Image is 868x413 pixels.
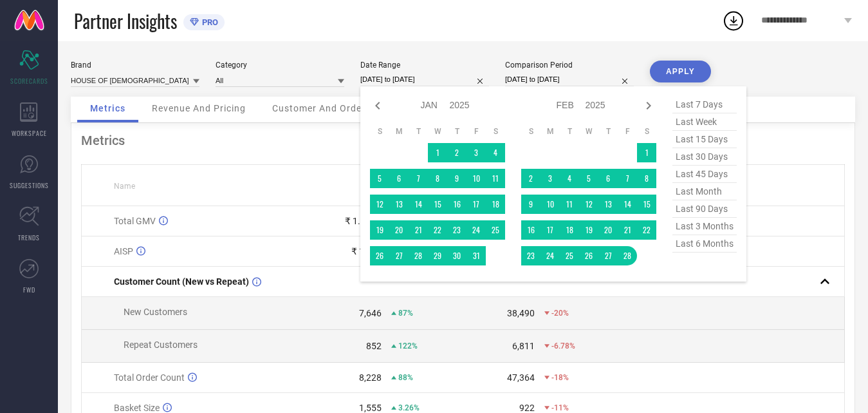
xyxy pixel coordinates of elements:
[10,180,49,190] span: SUGGESTIONS
[389,169,409,188] td: Mon Jan 06 2025
[398,309,413,318] span: 87%
[12,128,47,138] span: WORKSPACE
[272,103,371,113] span: Customer And Orders
[466,195,486,214] td: Fri Jan 17 2025
[637,126,656,137] th: Saturday
[466,169,486,188] td: Fri Jan 10 2025
[521,220,540,240] td: Sun Feb 16 2025
[398,373,413,382] span: 88%
[409,169,428,188] td: Tue Jan 07 2025
[466,220,486,240] td: Fri Jan 24 2025
[486,220,505,240] td: Sat Jan 25 2025
[409,195,428,214] td: Tue Jan 14 2025
[598,246,618,265] td: Thu Feb 27 2025
[521,126,540,137] th: Sunday
[409,126,428,137] th: Tuesday
[637,143,656,162] td: Sat Feb 01 2025
[447,169,466,188] td: Thu Jan 09 2025
[540,195,560,214] td: Mon Feb 10 2025
[370,98,385,113] div: Previous month
[560,195,579,214] td: Tue Feb 11 2025
[560,246,579,265] td: Tue Feb 25 2025
[152,103,246,113] span: Revenue And Pricing
[637,220,656,240] td: Sat Feb 22 2025
[366,341,382,351] div: 852
[370,195,389,214] td: Sun Jan 12 2025
[672,113,737,131] span: last week
[428,246,447,265] td: Wed Jan 29 2025
[114,216,156,226] span: Total GMV
[579,246,598,265] td: Wed Feb 26 2025
[466,246,486,265] td: Fri Jan 31 2025
[409,220,428,240] td: Tue Jan 21 2025
[579,220,598,240] td: Wed Feb 19 2025
[650,61,711,82] button: APPLY
[637,195,656,214] td: Sat Feb 15 2025
[370,246,389,265] td: Sun Jan 26 2025
[428,195,447,214] td: Wed Jan 15 2025
[10,76,48,86] span: SCORECARDS
[560,220,579,240] td: Tue Feb 18 2025
[398,403,420,412] span: 3.26%
[23,285,35,294] span: FWD
[447,143,466,162] td: Thu Jan 02 2025
[540,169,560,188] td: Mon Feb 03 2025
[360,61,489,70] div: Date Range
[114,403,160,413] span: Basket Size
[519,403,535,413] div: 922
[637,169,656,188] td: Sat Feb 08 2025
[521,195,540,214] td: Sun Feb 09 2025
[18,233,40,242] span: TRENDS
[551,341,575,351] span: -6.78%
[672,166,737,183] span: last 45 days
[359,403,382,413] div: 1,555
[359,308,382,318] div: 7,646
[124,307,187,317] span: New Customers
[74,8,177,34] span: Partner Insights
[370,220,389,240] td: Sun Jan 19 2025
[447,126,466,137] th: Thursday
[466,143,486,162] td: Fri Jan 03 2025
[124,340,198,350] span: Repeat Customers
[199,17,218,27] span: PRO
[598,126,618,137] th: Thursday
[428,220,447,240] td: Wed Jan 22 2025
[216,61,344,70] div: Category
[360,73,489,86] input: Select date range
[81,133,845,148] div: Metrics
[579,195,598,214] td: Wed Feb 12 2025
[389,220,409,240] td: Mon Jan 20 2025
[447,246,466,265] td: Thu Jan 30 2025
[505,73,634,86] input: Select comparison period
[507,372,535,383] div: 47,364
[345,216,382,226] div: ₹ 1.28 Cr
[359,372,382,383] div: 8,228
[560,169,579,188] td: Tue Feb 04 2025
[114,276,249,287] span: Customer Count (New vs Repeat)
[505,61,634,70] div: Comparison Period
[351,246,382,256] div: ₹ 1,492
[428,143,447,162] td: Wed Jan 01 2025
[598,169,618,188] td: Thu Feb 06 2025
[540,220,560,240] td: Mon Feb 17 2025
[618,195,637,214] td: Fri Feb 14 2025
[579,169,598,188] td: Wed Feb 05 2025
[672,235,737,253] span: last 6 months
[486,143,505,162] td: Sat Jan 04 2025
[551,403,569,412] span: -11%
[618,126,637,137] th: Friday
[722,9,745,32] div: Open download list
[672,96,737,113] span: last 7 days
[672,131,737,148] span: last 15 days
[618,220,637,240] td: Fri Feb 21 2025
[71,61,199,70] div: Brand
[551,309,569,318] span: -20%
[428,169,447,188] td: Wed Jan 08 2025
[618,169,637,188] td: Fri Feb 07 2025
[428,126,447,137] th: Wednesday
[618,246,637,265] td: Fri Feb 28 2025
[598,220,618,240] td: Thu Feb 20 2025
[672,183,737,200] span: last month
[672,218,737,235] span: last 3 months
[447,195,466,214] td: Thu Jan 16 2025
